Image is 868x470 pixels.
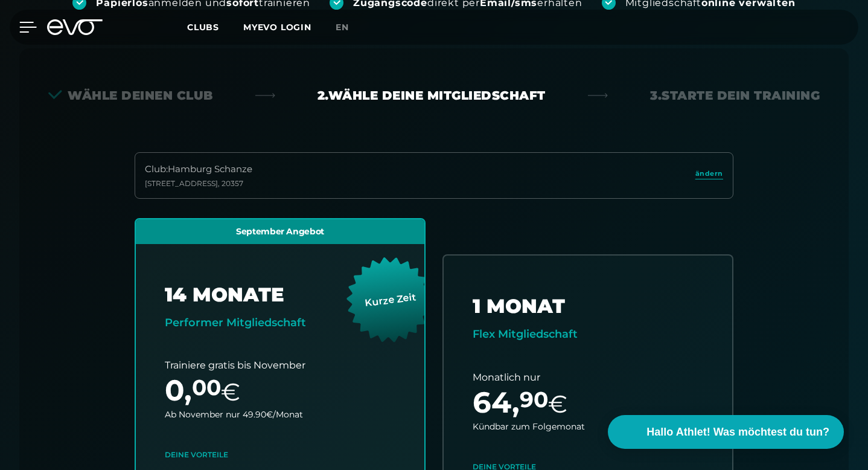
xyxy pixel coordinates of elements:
div: 3. Starte dein Training [650,87,820,104]
div: Club : Hamburg Schanze [145,163,252,176]
button: Hallo Athlet! Was möchtest du tun? [608,415,844,449]
a: MYEVO LOGIN [243,22,311,33]
span: Hallo Athlet! Was möchtest du tun? [646,424,829,440]
div: 2. Wähle deine Mitgliedschaft [318,87,546,104]
a: en [336,21,363,34]
a: Clubs [187,21,243,33]
a: ändern [695,169,723,182]
div: [STREET_ADDRESS] , 20357 [145,179,252,188]
span: Clubs [187,22,219,33]
span: en [336,22,349,33]
div: Wähle deinen Club [48,87,213,104]
span: ändern [695,169,723,179]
